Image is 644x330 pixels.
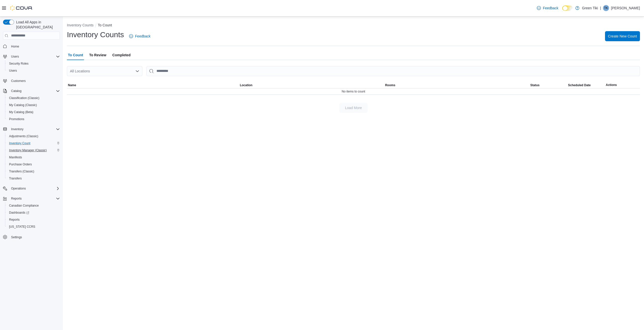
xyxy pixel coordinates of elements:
a: Users [7,68,19,74]
span: Load All Apps in [GEOGRAPHIC_DATA] [14,20,60,30]
span: Transfers [9,176,22,180]
button: Inventory [1,126,62,133]
span: My Catalog (Beta) [9,110,33,114]
span: Feedback [543,6,558,11]
span: My Catalog (Classic) [7,102,60,108]
a: Security Roles [7,61,30,67]
button: Classification (Classic) [5,95,62,102]
span: Actions [606,83,617,87]
p: | [600,5,601,11]
a: Classification (Classic) [7,95,42,101]
button: Canadian Compliance [5,202,62,209]
button: Operations [9,185,28,192]
span: [US_STATE] CCRS [9,225,35,229]
span: Users [7,68,60,74]
span: Security Roles [7,61,60,67]
nav: Complex example [3,41,60,254]
a: Dashboards [5,209,62,216]
span: My Catalog (Classic) [9,103,37,107]
span: TK [604,5,608,11]
button: Catalog [9,88,23,94]
button: Inventory Counts [67,23,94,27]
a: My Catalog (Beta) [7,109,35,115]
input: Dark Mode [562,6,573,11]
span: Transfers (Classic) [7,168,60,174]
button: Scheduled Date [567,82,605,88]
button: Users [1,53,62,60]
a: Feedback [535,3,560,13]
button: Manifests [5,154,62,161]
span: Reports [9,218,20,222]
span: Scheduled Date [568,83,591,87]
a: Transfers (Classic) [7,168,36,174]
a: Purchase Orders [7,161,34,167]
span: Feedback [135,34,150,39]
span: Inventory Manager (Classic) [7,147,60,153]
span: Reports [7,217,60,223]
button: Catalog [1,87,62,95]
button: Settings [1,233,62,241]
button: Users [5,67,62,74]
span: Rooms [385,83,395,87]
a: [US_STATE] CCRS [7,224,37,230]
span: Purchase Orders [7,161,60,167]
a: Promotions [7,116,26,122]
a: Customers [9,78,28,84]
button: Location [239,82,384,88]
a: Home [9,43,21,50]
button: Purchase Orders [5,161,62,168]
span: My Catalog (Beta) [7,109,60,115]
a: Transfers [7,175,24,181]
button: To Count [98,23,112,27]
button: Promotions [5,116,62,123]
button: Name [67,82,239,88]
span: Customers [9,78,60,84]
span: Status [530,83,540,87]
button: Operations [1,185,62,192]
span: Inventory [9,126,60,132]
button: Inventory [9,126,25,132]
span: Catalog [11,89,21,93]
span: No items to count [342,89,365,93]
span: Canadian Compliance [7,203,60,209]
span: Classification (Classic) [7,95,60,101]
span: Create New Count [608,34,637,39]
button: Reports [5,216,62,223]
span: Purchase Orders [9,162,32,166]
span: Inventory Count [7,140,60,146]
button: Inventory Manager (Classic) [5,147,62,154]
a: Adjustments (Classic) [7,133,40,139]
button: Reports [9,196,24,202]
button: Customers [1,77,62,84]
button: [US_STATE] CCRS [5,223,62,230]
a: Feedback [127,31,152,41]
span: Classification (Classic) [9,96,39,100]
a: Manifests [7,154,24,160]
span: Completed [112,50,131,60]
span: Inventory Count [9,141,30,145]
span: Operations [9,185,60,192]
a: My Catalog (Classic) [7,102,39,108]
span: Promotions [9,117,24,121]
input: This is a search bar. After typing your query, hit enter to filter the results lower in the page. [146,66,640,76]
span: Users [9,69,17,73]
a: Inventory Count [7,140,32,146]
span: To Count [68,50,83,60]
button: Create New Count [605,31,640,41]
img: Cova [10,6,33,11]
button: Transfers (Classic) [5,168,62,175]
span: To Review [89,50,106,60]
button: Open list of options [135,69,139,73]
button: My Catalog (Beta) [5,109,62,116]
span: Canadian Compliance [9,204,39,208]
span: Users [9,54,60,60]
button: Load More [339,103,368,113]
button: My Catalog (Classic) [5,102,62,109]
span: Adjustments (Classic) [7,133,60,139]
span: Settings [9,234,60,240]
h1: Inventory Counts [67,30,124,40]
span: Load More [345,105,362,110]
span: Location [240,83,252,87]
a: Canadian Compliance [7,203,41,209]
